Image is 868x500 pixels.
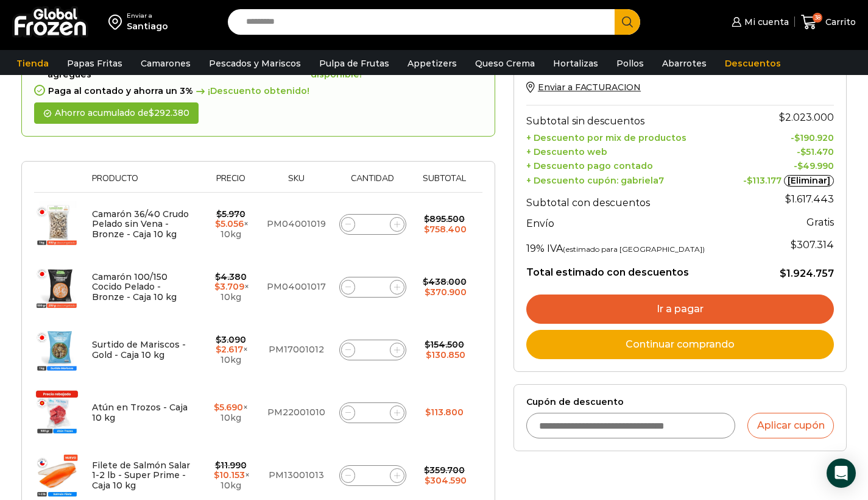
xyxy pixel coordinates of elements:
[215,218,244,229] bdi: 5.056
[61,52,129,75] a: Papas Fritas
[526,257,733,280] th: Total estimado con descuentos
[364,279,381,296] input: Product quantity
[526,82,641,93] a: Enviar a FACTURACION
[200,318,261,381] td: × 10kg
[215,460,247,471] bdi: 11.990
[615,9,640,35] button: Search button
[216,209,222,220] span: $
[424,213,429,224] span: $
[747,413,834,438] button: Aplicar cupón
[822,16,856,28] span: Carrito
[92,339,186,360] a: Surtido de Mariscos - Gold - Caja 10 kg
[127,12,168,20] div: Enviar a
[526,187,733,212] th: Subtotal con descuentos
[425,407,431,418] span: $
[729,10,788,34] a: Mi cuenta
[214,402,243,413] bdi: 5.690
[216,344,221,355] span: $
[423,276,467,287] bdi: 438.000
[797,160,834,171] bdi: 49.990
[149,107,154,118] span: $
[801,8,856,37] a: 38 Carrito
[364,216,381,233] input: Product quantity
[779,112,834,123] bdi: 2.023.000
[733,157,834,171] td: -
[797,160,803,171] span: $
[92,460,190,491] a: Filete de Salmón Salar 1-2 lb - Super Prime - Caja 10 kg
[747,175,752,186] span: $
[791,239,797,251] span: $
[526,171,733,187] th: + Descuento cupón: gabriela7
[424,465,465,476] bdi: 359.700
[412,174,476,193] th: Subtotal
[214,470,245,480] bdi: 10.153
[424,213,465,224] bdi: 895.500
[424,224,429,235] span: $
[526,397,834,407] label: Cupón de descuento
[780,268,786,279] span: $
[733,144,834,158] td: -
[806,216,834,228] strong: Gratis
[547,52,604,75] a: Hortalizas
[785,193,834,205] bdi: 1.617.443
[741,16,789,28] span: Mi cuenta
[785,193,791,205] span: $
[149,107,189,118] bdi: 292.380
[200,381,261,444] td: × 10kg
[469,52,541,75] a: Queso Crema
[135,52,197,75] a: Camarones
[364,341,381,359] input: Product quantity
[200,174,261,193] th: Precio
[401,52,463,75] a: Appetizers
[108,12,127,32] img: address-field-icon.svg
[425,339,464,350] bdi: 154.500
[364,467,381,484] input: Product quantity
[200,193,261,256] td: × 10kg
[215,271,247,282] bdi: 4.380
[780,268,834,279] bdi: 1.924.757
[216,209,245,220] bdi: 5.970
[92,271,177,303] a: Camarón 100/150 Cocido Pelado - Bronze - Caja 10 kg
[526,330,834,359] a: Continuar comprando
[656,52,713,75] a: Abarrotes
[216,334,221,345] span: $
[794,132,834,143] bdi: 190.920
[827,459,856,488] div: Open Intercom Messenger
[92,209,189,240] a: Camarón 36/40 Crudo Pelado sin Vena - Bronze - Caja 10 kg
[425,475,467,486] bdi: 304.590
[425,287,467,298] bdi: 370.900
[34,102,199,124] div: Ahorro acumulado de
[426,349,431,360] span: $
[193,86,309,96] span: ¡Descuento obtenido!
[747,175,782,186] span: 113.177
[426,349,465,360] bdi: 130.850
[215,271,221,282] span: $
[423,276,428,287] span: $
[92,402,188,423] a: Atún en Trozos - Caja 10 kg
[610,52,650,75] a: Pollos
[333,174,413,193] th: Cantidad
[214,281,244,292] bdi: 3.709
[364,404,381,421] input: Product quantity
[526,233,733,257] th: 19% IVA
[200,255,261,318] td: × 10kg
[800,146,834,157] bdi: 51.470
[214,281,220,292] span: $
[313,52,395,75] a: Pulpa de Frutas
[214,402,219,413] span: $
[203,52,307,75] a: Pescados y Mariscos
[733,171,834,187] td: -
[424,465,429,476] span: $
[526,144,733,158] th: + Descuento web
[526,105,733,130] th: Subtotal sin descuentos
[526,157,733,171] th: + Descuento pago contado
[733,130,834,144] td: -
[261,318,333,381] td: PM17001012
[261,174,333,193] th: Sku
[719,52,787,75] a: Descuentos
[791,239,834,251] span: 307.314
[424,224,467,235] bdi: 758.400
[216,344,243,355] bdi: 2.617
[526,295,834,324] a: Ir a pagar
[216,334,246,345] bdi: 3.090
